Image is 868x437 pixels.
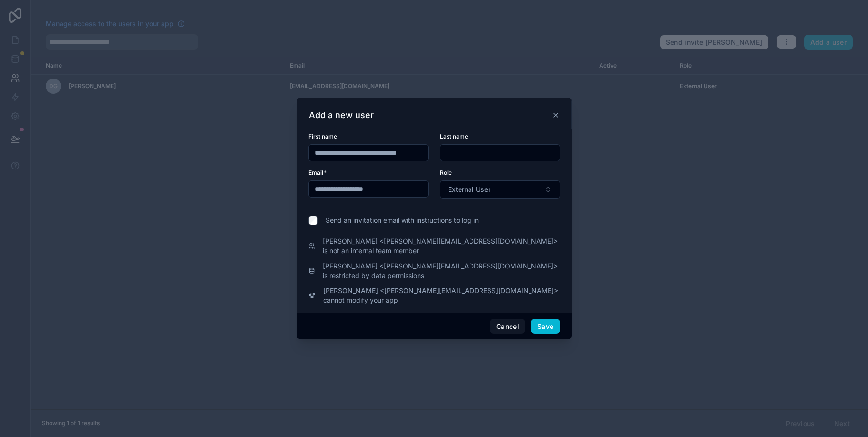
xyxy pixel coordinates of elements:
span: Role [440,169,452,176]
span: Email [308,169,323,176]
span: [PERSON_NAME] <[PERSON_NAME][EMAIL_ADDRESS][DOMAIN_NAME]> cannot modify your app [323,286,560,305]
h3: Add a new user [309,109,374,121]
button: Cancel [490,319,525,334]
span: Send an invitation email with instructions to log in [326,216,479,225]
input: Send an invitation email with instructions to log in [308,216,318,225]
span: External User [448,185,490,194]
span: [PERSON_NAME] <[PERSON_NAME][EMAIL_ADDRESS][DOMAIN_NAME]> is restricted by data permissions [323,261,560,280]
button: Save [531,319,560,334]
span: [PERSON_NAME] <[PERSON_NAME][EMAIL_ADDRESS][DOMAIN_NAME]> is not an internal team member [323,237,560,256]
button: Select Button [440,180,560,199]
span: Last name [440,133,468,140]
span: First name [308,133,337,140]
